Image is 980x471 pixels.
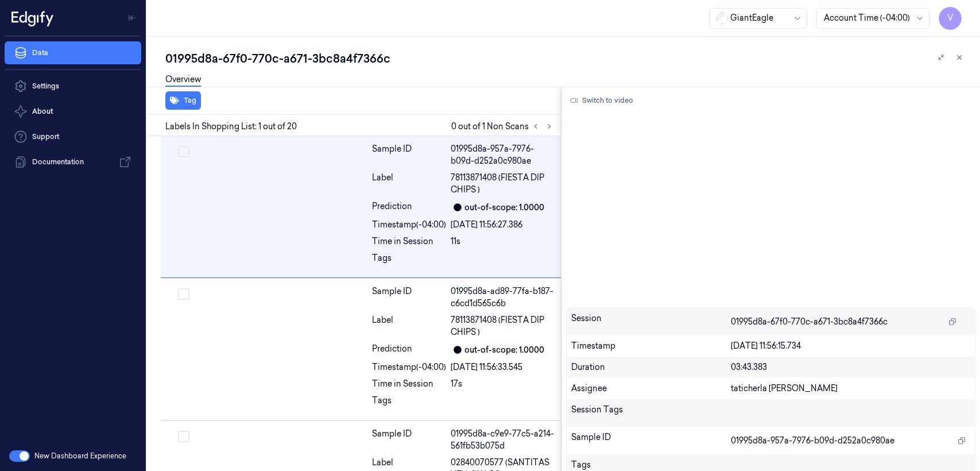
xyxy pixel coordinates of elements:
div: 01995d8a-957a-7976-b09d-d252a0c980ae [451,143,554,167]
div: Prediction [372,200,446,214]
button: Switch to video [566,91,638,110]
div: [DATE] 11:56:33.545 [451,361,554,373]
div: out-of-scope: 1.0000 [464,344,544,356]
div: 17s [451,378,554,390]
div: Label [372,314,446,338]
a: Settings [5,75,141,98]
div: Session [571,312,731,331]
div: Duration [571,361,731,373]
span: 0 out of 1 Non Scans [451,119,556,133]
button: Select row [178,146,189,157]
div: Tags [372,252,446,271]
span: 01995d8a-957a-7976-b09d-d252a0c980ae [731,435,894,447]
a: Support [5,125,141,148]
button: Tag [165,91,201,110]
div: [DATE] 11:56:27.386 [451,219,554,231]
div: 01995d8a-67f0-770c-a671-3bc8a4f7366c [165,51,971,67]
div: Timestamp (-04:00) [372,361,446,373]
div: Time in Session [372,235,446,248]
button: V [939,7,962,30]
button: Toggle Navigation [123,9,141,27]
div: taticherla [PERSON_NAME] [731,383,970,395]
div: Sample ID [571,431,731,450]
div: 01995d8a-c9e9-77c5-a214-561fb53b075d [451,428,554,452]
div: [DATE] 11:56:15.734 [731,340,970,352]
div: Sample ID [372,428,446,452]
span: 01995d8a-67f0-770c-a671-3bc8a4f7366c [731,316,888,328]
div: Label [372,172,446,196]
div: 03:43.383 [731,361,970,373]
div: 11s [451,235,554,248]
div: Prediction [372,343,446,357]
div: Session Tags [571,404,731,422]
div: Timestamp (-04:00) [372,219,446,231]
a: Data [5,41,141,64]
div: Assignee [571,383,731,395]
div: Sample ID [372,143,446,167]
div: 01995d8a-ad89-77fa-b187-c6cd1d565c6b [451,285,554,310]
span: Labels In Shopping List: 1 out of 20 [165,121,297,133]
div: Sample ID [372,285,446,310]
a: Overview [165,74,201,87]
div: Tags [372,395,446,413]
button: Select row [178,431,189,442]
div: Time in Session [372,378,446,390]
span: 78113871408 (FIESTA DIP CHIPS ) [451,314,554,338]
a: Documentation [5,150,141,173]
button: About [5,100,141,123]
div: out-of-scope: 1.0000 [464,202,544,214]
span: 78113871408 (FIESTA DIP CHIPS ) [451,172,554,196]
button: Select row [178,288,189,300]
div: Timestamp [571,340,731,352]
